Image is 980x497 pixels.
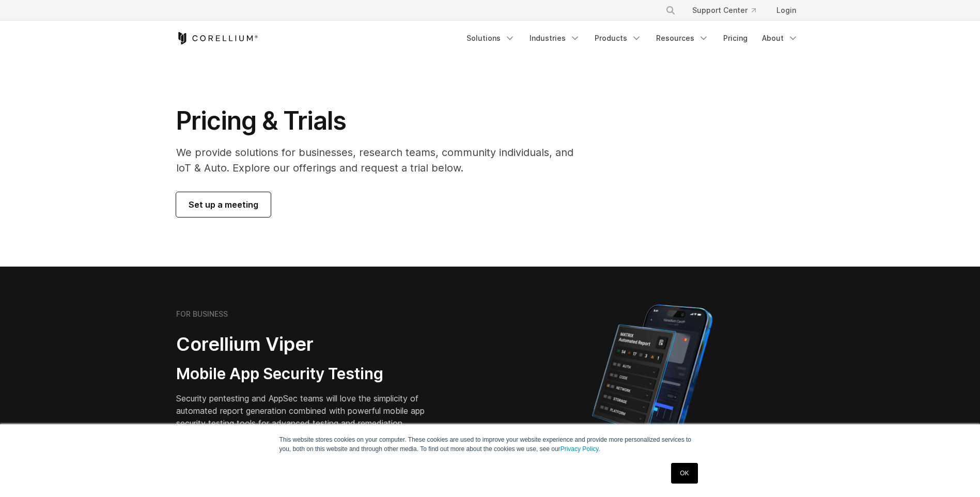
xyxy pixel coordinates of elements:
a: Privacy Policy. [561,445,600,453]
button: Search [661,1,680,20]
div: Navigation Menu [653,1,804,20]
p: We provide solutions for businesses, research teams, community individuals, and IoT & Auto. Explo... [176,145,588,176]
h1: Pricing & Trials [176,105,588,136]
p: This website stores cookies on your computer. These cookies are used to improve your website expe... [279,435,701,454]
div: Navigation Menu [460,29,804,48]
a: Set up a meeting [176,192,271,217]
a: Solutions [460,29,521,48]
a: Pricing [717,29,754,48]
p: Security pentesting and AppSec teams will love the simplicity of automated report generation comb... [176,392,441,429]
h3: Mobile App Security Testing [176,364,441,384]
h2: Corellium Viper [176,333,441,356]
a: Resources [650,29,715,48]
a: Products [588,29,648,48]
a: Industries [523,29,586,48]
a: Login [768,1,804,20]
a: OK [671,463,697,484]
a: Corellium Home [176,32,258,44]
h6: FOR BUSINESS [176,309,228,319]
span: Set up a meeting [189,198,258,211]
a: About [756,29,804,48]
img: Corellium MATRIX automated report on iPhone showing app vulnerability test results across securit... [574,300,730,480]
a: Support Center [684,1,764,20]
